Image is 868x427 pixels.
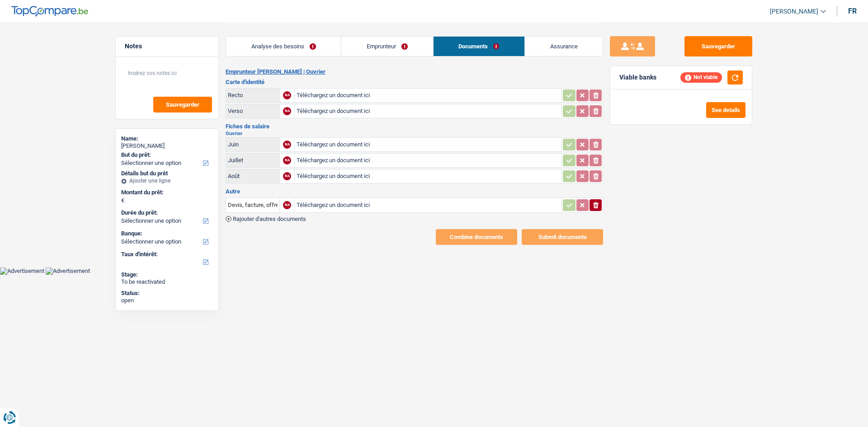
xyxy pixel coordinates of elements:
button: Rajouter d'autres documents [226,216,306,222]
h2: Ouvrier [226,131,603,136]
div: Juin [228,141,278,148]
div: [PERSON_NAME] [121,142,213,150]
img: TopCompare Logo [11,6,88,17]
div: Détails but du prêt [121,170,213,177]
div: fr [848,7,857,15]
label: But du prêt: [121,151,211,159]
div: Status: [121,290,213,297]
div: Verso [228,108,278,114]
a: Assurance [525,37,603,56]
div: NA [283,156,291,164]
span: Rajouter d'autres documents [233,216,306,222]
span: [PERSON_NAME] [770,8,818,15]
div: To be reactivated [121,278,213,286]
img: Advertisement [46,267,90,275]
a: Emprunteur [341,37,433,56]
div: Juillet [228,157,278,164]
h5: Notes [125,42,209,50]
div: Recto [228,92,278,99]
label: Montant du prêt: [121,189,211,196]
label: Durée du prêt: [121,209,211,216]
span: € [121,197,124,204]
h2: Emprunteur [PERSON_NAME] | Ouvrier [226,68,603,75]
h3: Autre [226,188,603,194]
h3: Carte d'identité [226,79,603,85]
div: NA [283,172,291,180]
div: Viable banks [619,74,656,81]
a: Documents [434,37,524,56]
div: Août [228,173,278,179]
div: open [121,297,213,304]
label: Taux d'intérêt: [121,251,211,258]
label: Banque: [121,230,211,237]
div: NA [283,201,291,209]
button: Sauvegarder [153,97,212,113]
a: [PERSON_NAME] [763,4,826,19]
div: Ajouter une ligne [121,178,213,184]
button: Combine documents [436,229,517,245]
div: NA [283,141,291,149]
div: Stage: [121,271,213,278]
button: See details [706,102,745,118]
div: NA [283,107,291,115]
div: NA [283,91,291,99]
div: Name: [121,135,213,142]
a: Analyse des besoins [226,37,341,56]
button: Submit documents [522,229,603,245]
button: Sauvegarder [684,36,752,56]
span: Sauvegarder [166,102,199,108]
div: Not viable [680,72,722,82]
h3: Fiches de salaire [226,123,603,129]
